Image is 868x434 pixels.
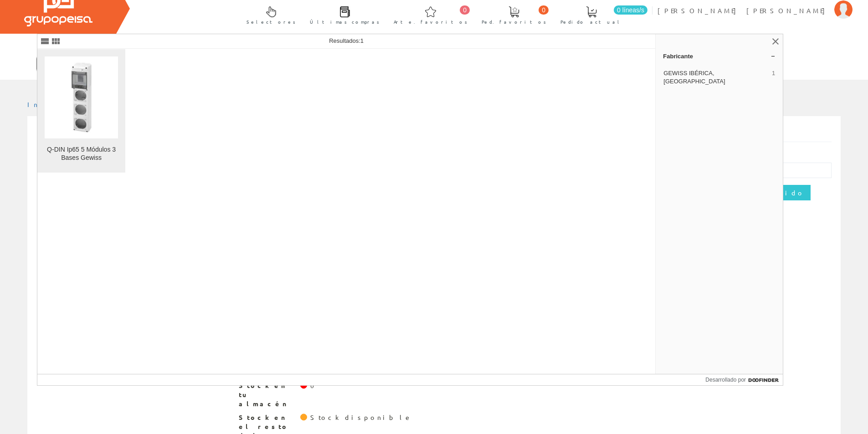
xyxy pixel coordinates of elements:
[45,61,118,134] img: Q-DIN Ip65 5 Módulos 3 Bases Gewiss
[705,377,746,383] font: Desarrollado por
[310,18,380,25] font: Últimas compras
[663,53,693,60] font: Fabricante
[360,37,364,44] font: 1
[617,6,644,14] font: 0 líneas/s
[656,49,783,63] a: Fabricante
[772,70,775,77] font: 1
[560,18,622,25] font: Pedido actual
[239,381,288,408] font: Stock en tu almacén
[657,6,830,15] font: [PERSON_NAME] [PERSON_NAME]
[37,49,125,173] a: Q-DIN Ip65 5 Módulos 3 Bases Gewiss Q-DIN Ip65 5 Módulos 3 Bases Gewiss
[247,18,296,25] font: Selectores
[663,70,725,85] font: GEWISS IBÉRICA, [GEOGRAPHIC_DATA]
[394,18,467,25] font: Arte. favoritos
[329,37,360,44] font: Resultados:
[705,374,783,385] a: Desarrollado por
[47,146,116,161] font: Q-DIN Ip65 5 Módulos 3 Bases Gewiss
[27,100,66,108] a: Inicio
[542,6,545,14] font: 0
[482,18,546,25] font: Ped. favoritos
[310,413,412,421] font: Stock disponible
[463,6,467,14] font: 0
